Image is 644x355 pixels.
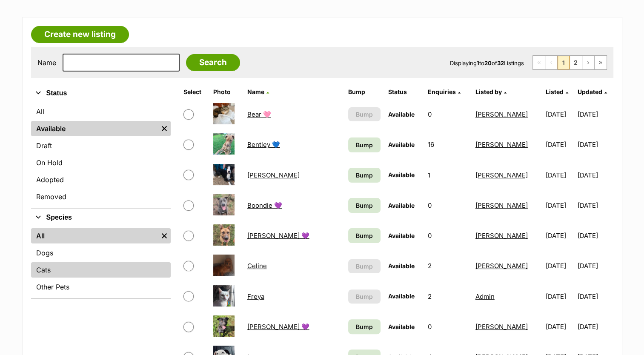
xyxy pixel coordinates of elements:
[247,232,309,240] a: [PERSON_NAME] 💜
[31,262,171,278] a: Cats
[542,312,577,341] td: [DATE]
[210,85,243,99] th: Photo
[558,56,570,69] span: Page 1
[475,110,528,118] a: [PERSON_NAME]
[348,289,381,303] button: Bump
[388,202,415,209] span: Available
[475,88,507,95] a: Listed by
[356,322,373,331] span: Bump
[424,312,471,341] td: 0
[356,262,373,271] span: Bump
[37,59,56,66] label: Name
[388,262,415,269] span: Available
[424,160,471,190] td: 1
[388,292,415,300] span: Available
[475,140,528,149] a: [PERSON_NAME]
[356,231,373,240] span: Bump
[450,60,524,66] span: Displaying to of Listings
[578,282,612,311] td: [DATE]
[186,54,240,71] input: Search
[570,56,582,69] a: Page 2
[356,292,373,301] span: Bump
[247,262,267,270] a: Celine
[532,55,607,70] nav: Pagination
[542,282,577,311] td: [DATE]
[247,88,264,95] span: Name
[348,137,381,152] a: Bump
[484,60,492,66] strong: 20
[388,111,415,118] span: Available
[31,279,171,295] a: Other Pets
[158,121,171,136] a: Remove filter
[424,130,471,159] td: 16
[348,319,381,334] a: Bump
[31,155,171,170] a: On Hold
[31,189,171,204] a: Removed
[533,56,545,69] span: First page
[31,104,171,119] a: All
[31,26,129,43] a: Create new listing
[428,88,456,95] span: translation missing: en.admin.listings.index.attributes.enquiries
[247,88,269,95] a: Name
[424,282,471,311] td: 2
[424,100,471,129] td: 0
[424,191,471,220] td: 0
[158,228,171,243] a: Remove filter
[31,172,171,187] a: Adopted
[31,212,171,223] button: Species
[356,171,373,180] span: Bump
[348,259,381,273] button: Bump
[348,228,381,243] a: Bump
[348,107,381,121] button: Bump
[542,100,577,129] td: [DATE]
[180,85,209,99] th: Select
[345,85,384,99] th: Bump
[595,56,607,69] a: Last page
[542,130,577,159] td: [DATE]
[546,88,568,95] a: Listed
[247,110,271,118] a: Bear 🩷
[578,88,607,95] a: Updated
[542,191,577,220] td: [DATE]
[542,160,577,190] td: [DATE]
[388,171,415,178] span: Available
[388,232,415,239] span: Available
[475,201,528,209] a: [PERSON_NAME]
[31,138,171,153] a: Draft
[545,56,557,69] span: Previous page
[424,251,471,281] td: 2
[475,88,502,95] span: Listed by
[475,292,495,301] a: Admin
[31,102,171,208] div: Status
[247,171,300,179] a: [PERSON_NAME]
[578,130,612,159] td: [DATE]
[578,88,602,95] span: Updated
[578,221,612,250] td: [DATE]
[578,100,612,129] td: [DATE]
[388,323,415,330] span: Available
[424,221,471,250] td: 0
[247,323,309,331] a: [PERSON_NAME] 💜
[388,141,415,148] span: Available
[475,323,528,331] a: [PERSON_NAME]
[247,201,282,209] a: Boondie 💜
[582,56,594,69] a: Next page
[578,251,612,281] td: [DATE]
[348,168,381,183] a: Bump
[31,88,171,99] button: Status
[356,140,373,149] span: Bump
[475,262,528,270] a: [PERSON_NAME]
[247,140,280,149] a: Bentley 💙
[477,60,479,66] strong: 1
[475,171,528,179] a: [PERSON_NAME]
[31,121,158,136] a: Available
[356,201,373,210] span: Bump
[385,85,424,99] th: Status
[578,312,612,341] td: [DATE]
[213,133,235,155] img: Bentley 💙
[428,88,461,95] a: Enquiries
[31,245,171,261] a: Dogs
[31,228,158,243] a: All
[475,232,528,240] a: [PERSON_NAME]
[578,191,612,220] td: [DATE]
